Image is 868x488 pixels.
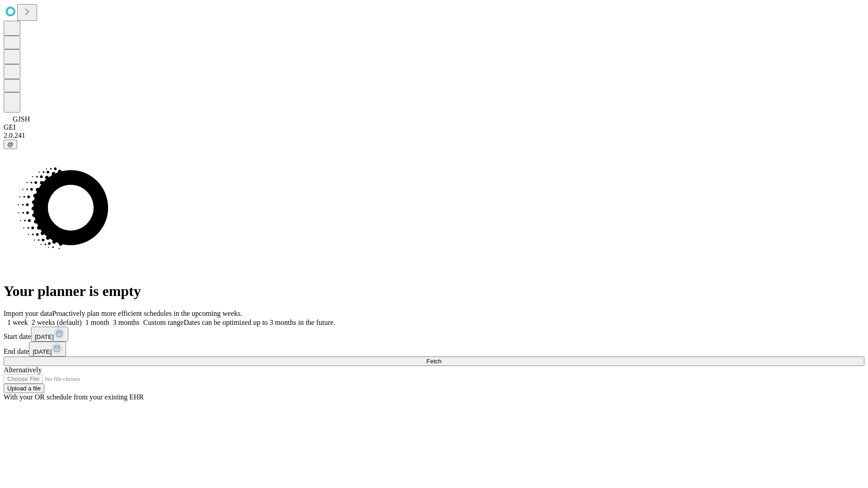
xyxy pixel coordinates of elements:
div: End date [4,342,864,357]
button: Fetch [4,357,864,366]
button: [DATE] [29,342,66,357]
span: Alternatively [4,366,42,374]
span: Fetch [426,358,441,365]
span: 1 week [7,319,28,326]
span: Dates can be optimized up to 3 months in the future. [184,319,335,326]
span: GJSH [13,115,30,123]
button: @ [4,140,17,149]
span: With your OR schedule from your existing EHR [4,393,144,401]
span: @ [7,141,14,148]
div: 2.0.241 [4,131,864,140]
button: Upload a file [4,384,44,393]
span: [DATE] [33,348,52,355]
span: Custom range [143,319,184,326]
button: [DATE] [31,327,68,342]
span: [DATE] [35,333,54,340]
span: Proactively plan more efficient schedules in the upcoming weeks. [52,310,242,317]
div: GEI [4,123,864,131]
span: 2 weeks (default) [32,319,82,326]
span: 3 months [113,319,140,326]
span: 1 month [85,319,109,326]
div: Start date [4,327,864,342]
h1: Your planner is empty [4,283,864,300]
span: Import your data [4,310,52,317]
